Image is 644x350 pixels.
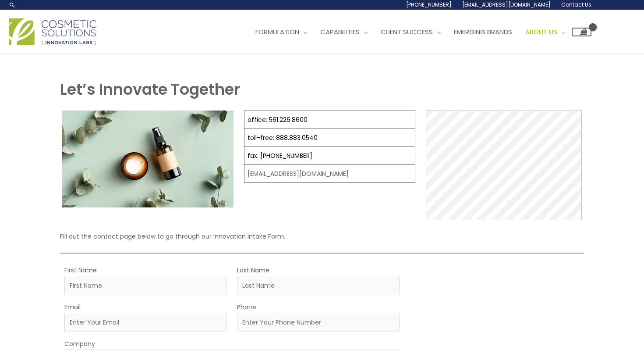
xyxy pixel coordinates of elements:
[64,301,81,313] label: Email
[255,27,299,36] span: Formulation
[320,27,360,36] span: Capabilities
[9,18,96,45] img: Cosmetic Solutions Logo
[9,1,16,8] a: Search icon link
[249,19,314,45] a: Formulation
[572,28,591,36] a: View Shopping Cart, empty
[454,27,512,36] span: Emerging Brands
[447,19,519,45] a: Emerging Brands
[525,27,557,36] span: About Us
[60,79,240,100] strong: Let’s Innovate Together
[237,264,269,276] label: Last Name
[237,301,256,313] label: Phone
[381,27,433,36] span: Client Success
[462,1,551,8] span: [EMAIL_ADDRESS][DOMAIN_NAME]
[248,115,308,124] a: office: 561.226.8600
[561,1,591,8] span: Contact Us
[519,19,572,45] a: About Us
[64,276,226,295] input: First Name
[374,19,447,45] a: Client Success
[64,338,95,350] label: Company
[237,276,399,295] input: Last Name
[242,19,591,45] nav: Site Navigation
[248,133,318,142] a: toll-free: 888.883.0540
[406,1,452,8] span: [PHONE_NUMBER]
[64,313,226,332] input: Enter Your Email
[62,111,234,207] img: Contact page image for private label skincare manufacturer Cosmetic solutions shows a skin care b...
[237,313,399,332] input: Enter Your Phone Number
[60,231,584,242] p: Fill out the contact page below to go through our Innovation Intake Form.
[244,165,415,183] td: [EMAIL_ADDRESS][DOMAIN_NAME]
[248,151,312,160] a: fax: [PHONE_NUMBER]
[64,264,97,276] label: First Name
[314,19,374,45] a: Capabilities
